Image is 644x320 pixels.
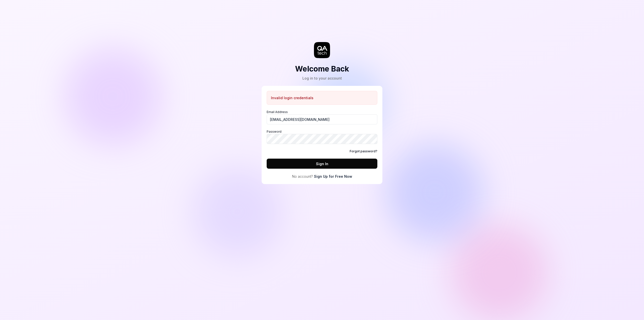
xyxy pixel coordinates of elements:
a: Forgot password? [350,149,377,154]
span: No account? [292,174,313,179]
div: Log in to your account [295,76,349,81]
a: Sign Up for Free Now [314,174,352,179]
button: Sign In [267,159,377,169]
label: Password [267,129,377,144]
input: Email Address [267,114,377,124]
label: Email Address [267,110,377,124]
h2: Welcome Back [295,63,349,75]
input: Password [267,134,377,144]
p: Invalid login credentials [271,95,313,100]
